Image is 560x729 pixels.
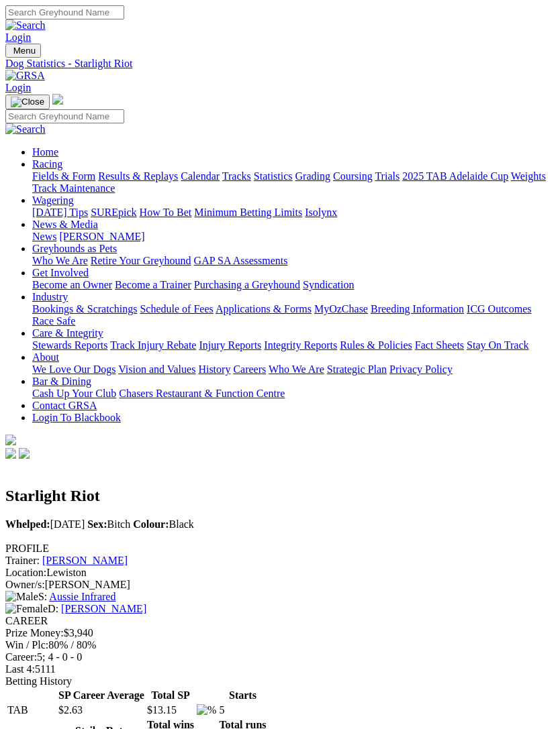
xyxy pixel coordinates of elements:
[32,303,137,315] a: Bookings & Scratchings
[52,94,63,105] img: logo-grsa-white.png
[375,170,400,182] a: Trials
[32,255,555,267] div: Greyhounds as Pets
[198,363,230,375] a: History
[32,339,107,351] a: Stewards Reports
[5,591,38,603] img: Male
[218,689,267,702] th: Starts
[32,363,555,376] div: About
[58,704,145,717] td: $2.63
[140,303,213,315] a: Schedule of Fees
[32,219,98,230] a: News & Media
[91,255,191,266] a: Retire Your Greyhound
[32,194,74,206] a: Wagering
[91,207,136,218] a: SUREpick
[295,170,330,182] a: Grading
[32,400,97,411] a: Contact GRSA
[415,339,464,351] a: Fact Sheets
[42,555,128,566] a: [PERSON_NAME]
[5,448,16,459] img: facebook.svg
[13,46,36,56] span: Menu
[314,303,368,315] a: MyOzChase
[32,339,555,351] div: Care & Integrity
[5,435,16,445] img: logo-grsa-white.png
[32,279,112,290] a: Become an Owner
[133,518,169,530] b: Colour:
[5,627,555,639] div: $3,940
[5,82,31,93] a: Login
[327,363,387,375] a: Strategic Plan
[32,303,555,327] div: Industry
[32,158,62,170] a: Racing
[181,170,220,182] a: Calendar
[5,567,46,578] span: Location:
[5,591,47,602] span: S:
[5,555,40,566] span: Trainer:
[58,689,145,702] th: SP Career Average
[5,639,48,651] span: Win / Plc:
[5,627,64,638] span: Prize Money:
[87,518,107,530] b: Sex:
[5,603,58,614] span: D:
[197,704,216,716] img: %
[5,123,46,135] img: Search
[61,603,146,614] a: [PERSON_NAME]
[115,279,191,290] a: Become a Trainer
[5,5,124,19] input: Search
[87,518,130,530] span: Bitch
[216,303,312,315] a: Applications & Forms
[467,303,531,315] a: ICG Outcomes
[5,675,555,687] div: Betting History
[5,651,37,663] span: Career:
[5,95,50,109] button: Toggle navigation
[32,279,555,291] div: Get Involved
[333,170,373,182] a: Coursing
[32,327,103,339] a: Care & Integrity
[402,170,508,182] a: 2025 TAB Adelaide Cup
[5,639,555,651] div: 80% / 80%
[5,58,555,70] a: Dog Statistics - Starlight Riot
[5,579,555,591] div: [PERSON_NAME]
[32,267,89,278] a: Get Involved
[194,255,288,266] a: GAP SA Assessments
[511,170,546,182] a: Weights
[32,351,59,363] a: About
[32,243,117,254] a: Greyhounds as Pets
[5,663,555,675] div: 5111
[49,591,115,602] a: Aussie Infrared
[110,339,196,351] a: Track Injury Rebate
[5,44,41,58] button: Toggle navigation
[133,518,194,530] span: Black
[32,146,58,158] a: Home
[32,170,555,194] div: Racing
[5,518,50,530] b: Whelped:
[5,651,555,663] div: 5; 4 - 0 - 0
[32,207,555,219] div: Wagering
[32,170,95,182] a: Fields & Form
[140,207,192,218] a: How To Bet
[199,339,261,351] a: Injury Reports
[32,182,115,194] a: Track Maintenance
[233,363,266,375] a: Careers
[32,388,116,399] a: Cash Up Your Club
[269,363,324,375] a: Who We Are
[19,448,30,459] img: twitter.svg
[32,363,115,375] a: We Love Our Dogs
[5,543,555,555] div: PROFILE
[5,567,555,579] div: Lewiston
[389,363,453,375] a: Privacy Policy
[7,704,56,717] td: TAB
[194,207,302,218] a: Minimum Betting Limits
[5,19,46,32] img: Search
[5,32,31,43] a: Login
[5,579,45,590] span: Owner/s:
[303,279,354,290] a: Syndication
[5,109,124,123] input: Search
[340,339,412,351] a: Rules & Policies
[305,207,337,218] a: Isolynx
[254,170,293,182] a: Statistics
[5,615,555,627] div: CAREER
[98,170,178,182] a: Results & Replays
[218,704,267,717] td: 5
[146,704,195,717] td: $13.15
